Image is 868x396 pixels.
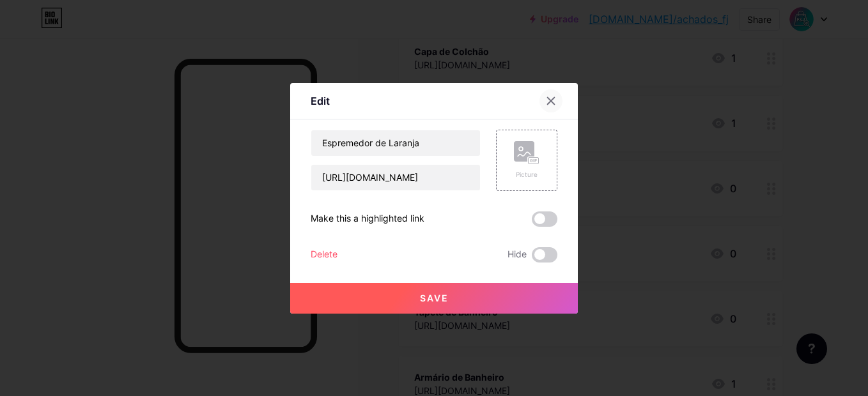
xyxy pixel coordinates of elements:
[311,165,480,190] input: URL
[420,293,449,303] span: Save
[290,283,578,314] button: Save
[514,170,539,179] div: Picture
[311,130,480,156] input: Title
[311,247,337,263] div: Delete
[508,247,527,263] span: Hide
[311,93,330,109] div: Edit
[311,211,424,227] div: Make this a highlighted link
